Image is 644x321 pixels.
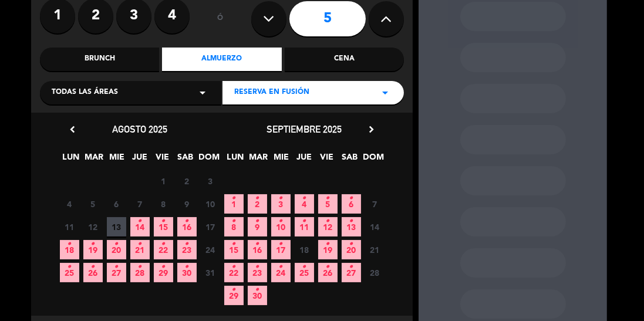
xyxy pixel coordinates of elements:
i: • [138,212,142,231]
span: 22 [224,263,244,282]
span: 13 [107,217,126,236]
span: 9 [177,194,197,214]
div: Cena [285,48,404,71]
span: MAR [85,150,104,170]
i: • [232,258,236,276]
span: 27 [342,263,361,282]
span: 20 [342,240,361,259]
span: MIE [107,150,127,170]
span: septiembre 2025 [267,123,342,135]
i: arrow_drop_down [378,86,392,100]
span: 24 [271,263,291,282]
span: 25 [60,263,79,282]
span: 21 [365,240,385,259]
i: • [255,281,259,299]
span: 30 [248,286,267,305]
span: JUE [130,150,150,170]
i: • [185,258,189,276]
i: chevron_right [365,123,377,136]
i: • [138,258,142,276]
span: 26 [83,263,103,282]
span: VIE [318,150,337,170]
span: 16 [177,217,197,236]
span: 8 [224,217,244,236]
i: • [279,212,283,231]
span: DOM [363,150,383,170]
span: 19 [83,240,103,259]
div: Brunch [40,48,159,71]
i: • [326,258,330,276]
span: 23 [177,240,197,259]
span: 6 [107,194,126,214]
span: LUN [226,150,245,170]
i: • [279,189,283,208]
span: 31 [201,263,220,282]
i: • [302,212,306,231]
i: • [232,189,236,208]
i: • [255,258,259,276]
span: 29 [224,286,244,305]
span: 4 [60,194,79,214]
i: chevron_left [66,123,79,136]
span: 2 [248,194,267,214]
i: • [326,235,330,254]
span: 21 [130,240,150,259]
span: 10 [201,194,220,214]
span: 14 [130,217,150,236]
i: • [349,258,353,276]
i: • [279,235,283,254]
i: • [349,189,353,208]
i: • [302,258,306,276]
span: 18 [295,240,314,259]
span: MIE [272,150,291,170]
i: • [161,212,166,231]
span: Todas las áreas [52,87,118,99]
span: 11 [295,217,314,236]
i: • [114,235,119,254]
span: SAB [176,150,195,170]
i: • [232,235,236,254]
i: • [302,189,306,208]
i: • [349,212,353,231]
span: 14 [365,217,385,236]
i: • [185,235,189,254]
i: • [255,235,259,254]
span: 15 [154,217,173,236]
span: SAB [340,150,360,170]
span: 6 [342,194,361,214]
i: • [114,258,119,276]
i: • [255,189,259,208]
span: 26 [318,263,338,282]
span: 5 [83,194,103,214]
i: • [232,281,236,299]
span: 25 [295,263,314,282]
i: • [91,258,95,276]
span: 8 [154,194,173,214]
span: 17 [201,217,220,236]
span: MAR [249,150,268,170]
span: 20 [107,240,126,259]
span: 11 [60,217,79,236]
span: 9 [248,217,267,236]
i: • [68,235,72,254]
span: agosto 2025 [112,123,167,135]
span: 29 [154,263,173,282]
span: LUN [62,150,81,170]
i: • [255,212,259,231]
span: 17 [271,240,291,259]
span: 2 [177,171,197,191]
span: 7 [365,194,385,214]
i: • [326,189,330,208]
i: • [161,235,166,254]
i: • [91,235,95,254]
span: 1 [224,194,244,214]
span: 28 [130,263,150,282]
span: 27 [107,263,126,282]
span: 4 [295,194,314,214]
span: 19 [318,240,338,259]
i: • [161,258,166,276]
span: 30 [177,263,197,282]
span: 28 [365,263,385,282]
i: arrow_drop_down [195,86,210,100]
span: 13 [342,217,361,236]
